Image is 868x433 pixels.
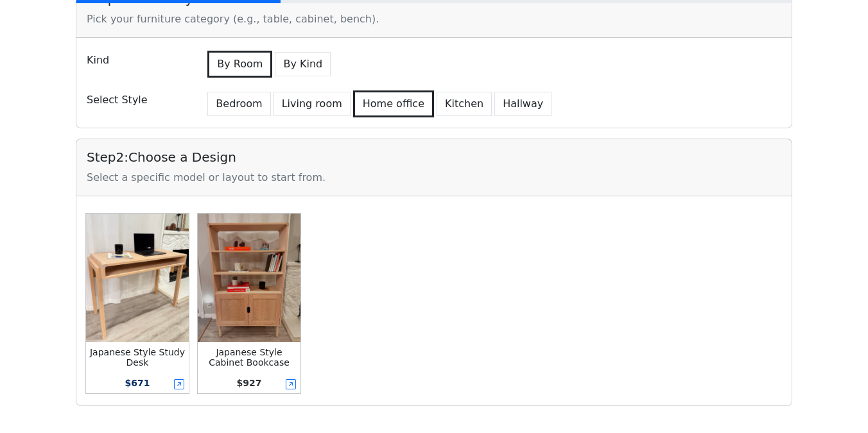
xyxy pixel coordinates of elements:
[87,149,781,165] h5: Step 2 : Choose a Design
[207,51,272,78] button: By Room
[237,378,262,388] span: $ 927
[86,214,189,342] img: Japanese Style Study Desk
[196,212,302,395] button: Japanese Style Cabinet BookcaseJapanese Style Cabinet Bookcase$927
[437,92,492,116] button: Kitchen
[79,48,197,78] div: Kind
[84,212,191,395] button: Japanese Style Study DeskJapanese Style Study Desk$671
[79,88,197,117] div: Select Style
[198,347,300,368] div: Japanese Style Cabinet Bookcase
[275,52,331,76] button: By Kind
[198,214,300,342] img: Japanese Style Cabinet Bookcase
[353,90,434,117] button: Home office
[209,347,290,368] small: Japanese Style Cabinet Bookcase
[86,347,189,368] div: Japanese Style Study Desk
[494,92,551,116] button: Hallway
[273,92,351,116] button: Living room
[90,347,185,368] small: Japanese Style Study Desk
[87,12,781,27] div: Pick your furniture category (e.g., table, cabinet, bench).
[87,170,781,185] div: Select a specific model or layout to start from.
[125,378,150,388] span: $ 671
[207,92,270,116] button: Bedroom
